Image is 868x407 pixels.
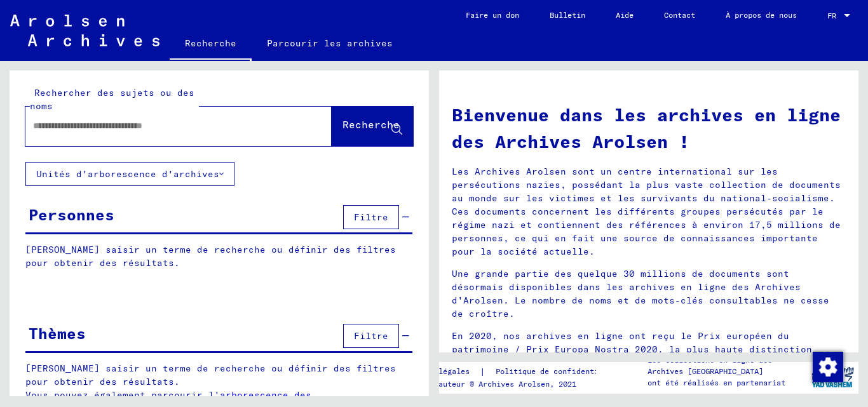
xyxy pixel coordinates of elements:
[466,10,519,20] font: Faire un don
[809,361,857,393] img: yv_logo.png
[485,365,636,378] a: Politique de confidentialité
[452,330,812,382] font: En 2020, nos archives en ligne ont reçu le Prix européen du patrimoine / Prix Europa Nostra 2020,...
[170,28,252,61] a: Recherche
[185,37,236,49] font: Recherche
[343,205,399,229] button: Filtre
[354,330,388,342] font: Filtre
[25,244,396,269] font: [PERSON_NAME] saisir un terme de recherche ou définir des filtres pour obtenir des résultats.
[398,365,480,378] a: Mentions légales
[30,87,194,112] font: Rechercher des sujets ou des noms
[827,11,836,20] font: FR
[452,103,841,152] font: Bienvenue dans les archives en ligne des Archives Arolsen !
[10,15,159,46] img: Arolsen_neg.svg
[452,166,841,257] font: Les Archives Arolsen sont un centre international sur les persécutions nazies, possédant la plus ...
[452,268,829,319] font: Une grande partie des quelque 30 millions de documents sont désormais disponibles dans les archiv...
[726,10,797,20] font: À propos de nous
[36,168,219,180] font: Unités d'arborescence d'archives
[480,366,485,377] font: |
[496,366,621,376] font: Politique de confidentialité
[343,324,399,348] button: Filtre
[267,37,393,49] font: Parcourir les archives
[354,211,388,223] font: Filtre
[25,162,234,186] button: Unités d'arborescence d'archives
[813,352,843,382] img: Modifier le consentement
[342,118,400,131] font: Recherche
[25,389,220,401] font: Vous pouvez également parcourir l'
[332,107,413,146] button: Recherche
[29,205,114,224] font: Personnes
[25,363,396,387] font: [PERSON_NAME] saisir un terme de recherche ou définir des filtres pour obtenir des résultats.
[252,28,408,58] a: Parcourir les archives
[29,324,86,343] font: Thèmes
[398,379,576,389] font: Droits d'auteur © Archives Arolsen, 2021
[550,10,585,20] font: Bulletin
[616,10,634,20] font: Aide
[664,10,695,20] font: Contact
[648,378,785,399] font: ont été réalisés en partenariat avec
